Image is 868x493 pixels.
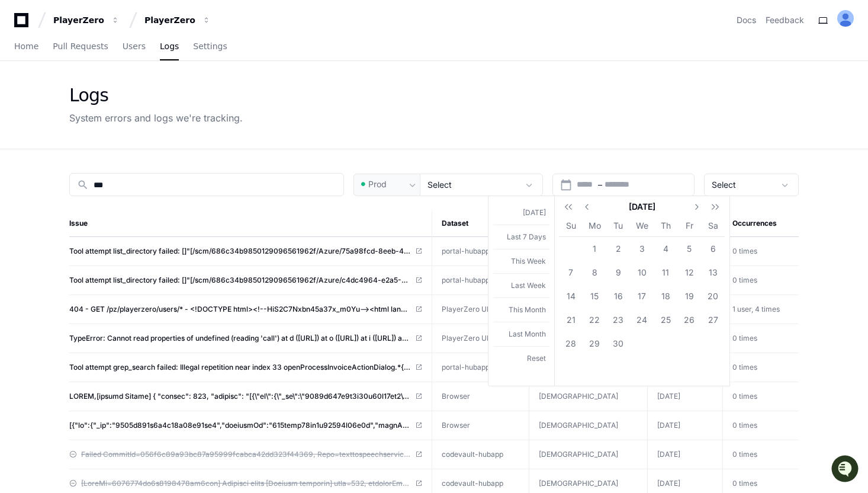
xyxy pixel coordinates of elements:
span: 4 [655,238,676,260]
button: September 3, 2025 [630,237,654,261]
div: We're offline, but we'll be back soon! [40,100,172,110]
span: Pylon [118,124,143,133]
button: September 1, 2025 [583,237,606,261]
button: September 30, 2025 [606,332,630,356]
span: 16 [607,286,629,307]
span: 30 [607,333,629,354]
button: [DATE] [493,201,549,225]
img: 1756235613930-3d25f9e4-fa56-45dd-b3ad-e072dfbd1548 [12,88,33,110]
button: September 16, 2025 [606,284,630,308]
button: September 5, 2025 [677,237,701,261]
button: September 18, 2025 [654,284,677,308]
button: September 12, 2025 [677,261,701,284]
span: Tu [613,220,623,231]
span: Mo [589,220,601,231]
span: 7 [560,262,581,283]
span: 12 [679,262,700,283]
button: This Week [493,249,549,273]
span: Sa [708,220,718,231]
button: September 9, 2025 [606,261,630,284]
span: Fr [686,220,693,231]
button: September 4, 2025 [654,237,677,261]
button: September 28, 2025 [559,332,583,356]
span: 21 [560,309,581,331]
span: 25 [655,309,676,331]
div: Welcome [12,47,216,66]
button: September 2, 2025 [606,237,630,261]
span: 2 [607,238,629,260]
button: September 17, 2025 [630,284,654,308]
button: September 6, 2025 [701,237,725,261]
button: This Month [493,297,549,322]
span: 3 [631,238,652,260]
button: Last Week [493,273,549,297]
span: 29 [584,333,605,354]
button: September 26, 2025 [677,308,701,332]
button: Start new chat [201,92,216,106]
button: Reset [493,346,549,370]
span: 26 [679,309,700,331]
button: Last 7 Days [493,225,549,249]
button: September 14, 2025 [559,284,583,308]
button: September 11, 2025 [654,261,677,284]
span: 28 [560,333,581,354]
span: 1 [584,238,605,260]
button: September 8, 2025 [583,261,606,284]
span: 8 [584,262,605,283]
button: September 21, 2025 [559,308,583,332]
span: 10 [631,262,652,283]
span: 27 [702,309,724,331]
span: [DATE] [592,201,692,213]
span: We [636,220,648,231]
span: 24 [631,309,652,331]
span: 9 [607,262,629,283]
span: 13 [702,262,724,283]
span: 15 [584,286,605,307]
span: Su [566,220,576,231]
span: 5 [679,238,700,260]
button: September 13, 2025 [701,261,725,284]
button: September 7, 2025 [559,261,583,284]
button: September 20, 2025 [701,284,725,308]
button: September 27, 2025 [701,308,725,332]
span: 17 [631,286,652,307]
span: 23 [607,309,629,331]
span: 19 [679,286,700,307]
span: 6 [702,238,724,260]
button: September 25, 2025 [654,308,677,332]
span: 20 [702,286,724,307]
span: 11 [655,262,676,283]
span: 22 [584,309,605,331]
span: Th [661,220,671,231]
button: September 22, 2025 [583,308,606,332]
div: Start new chat [40,88,194,100]
button: September 19, 2025 [677,284,701,308]
img: PlayerZero [12,12,36,36]
button: Last Month [493,322,549,346]
button: September 23, 2025 [606,308,630,332]
button: September 15, 2025 [583,284,606,308]
iframe: Open customer support [830,454,862,486]
button: September 10, 2025 [630,261,654,284]
button: September 29, 2025 [583,332,606,356]
span: 14 [560,286,581,307]
button: September 24, 2025 [630,308,654,332]
span: 18 [655,286,676,307]
a: Powered byPylon [83,124,143,133]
